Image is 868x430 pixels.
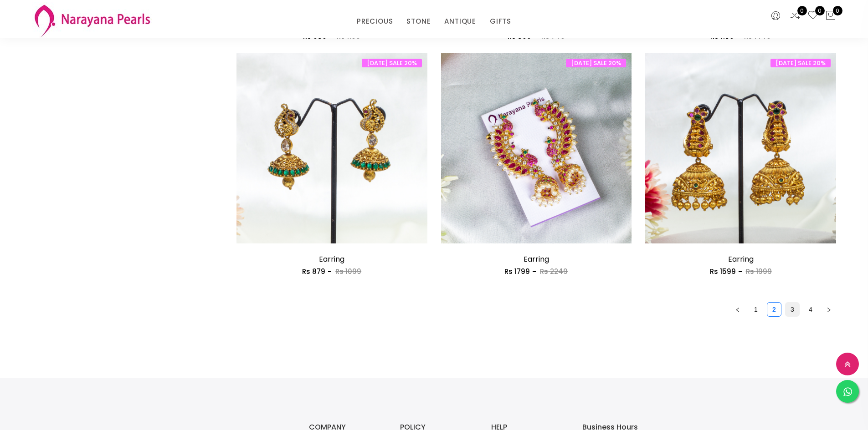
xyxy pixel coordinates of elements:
a: GIFTS [490,15,511,28]
span: left [735,307,740,313]
a: 2 [767,303,781,316]
a: ANTIQUE [444,15,476,28]
a: 0 [807,10,818,22]
span: Rs 1159 [710,31,734,41]
li: Next Page [822,302,836,317]
span: Rs 1799 [504,267,530,276]
span: Rs 749 [541,31,565,41]
span: Rs 1999 [746,267,772,276]
a: 1 [749,303,763,316]
span: Rs 879 [302,267,325,276]
li: 1 [749,302,763,317]
span: right [826,307,832,313]
li: Previous Page [730,302,745,317]
span: [DATE] SALE 20% [770,59,831,67]
span: 0 [833,6,842,15]
span: Rs 599 [508,31,531,41]
a: STONE [406,15,431,28]
span: Rs 1599 [710,267,736,276]
span: Rs 1199 [337,31,360,41]
span: 0 [815,6,825,15]
span: [DATE] SALE 20% [362,59,422,67]
a: Earring [524,254,549,264]
span: Rs 2249 [540,267,568,276]
a: Earring [319,254,344,264]
span: 0 [797,6,807,15]
a: Earring [728,254,754,264]
button: 0 [825,10,836,22]
button: right [822,302,836,317]
button: left [730,302,745,317]
li: 2 [767,302,781,317]
a: PRECIOUS [357,15,393,28]
a: 4 [804,303,817,316]
span: Rs 959 [303,31,327,41]
li: 4 [803,302,818,317]
a: 0 [790,10,801,22]
span: Rs 1449 [744,31,771,41]
span: [DATE] SALE 20% [566,59,626,67]
li: 3 [785,302,800,317]
a: 3 [786,303,799,316]
span: Rs 1099 [335,267,361,276]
